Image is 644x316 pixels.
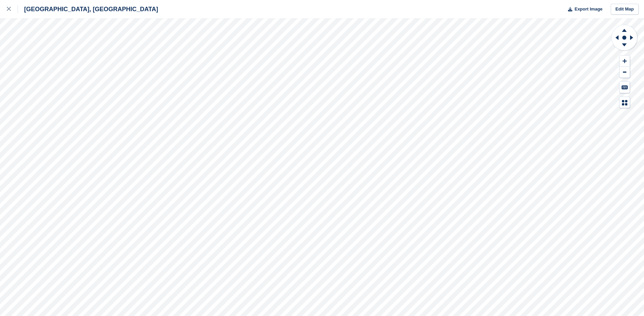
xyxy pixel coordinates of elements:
[620,97,630,108] button: Map Legend
[620,82,630,93] button: Keyboard Shortcuts
[620,56,630,67] button: Zoom In
[620,67,630,78] button: Zoom Out
[564,4,603,15] button: Export Image
[611,4,639,15] a: Edit Map
[574,6,602,13] span: Export Image
[18,5,158,13] div: [GEOGRAPHIC_DATA], [GEOGRAPHIC_DATA]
